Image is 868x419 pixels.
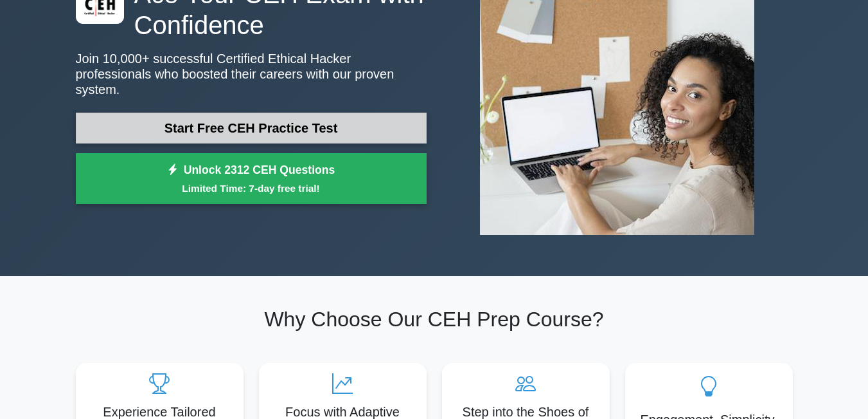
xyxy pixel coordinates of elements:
h2: Why Choose Our CEH Prep Course? [76,307,793,331]
a: Unlock 2312 CEH QuestionsLimited Time: 7-day free trial! [76,153,427,205]
small: Limited Time: 7-day free trial! [92,181,411,196]
a: Start Free CEH Practice Test [76,113,427,144]
p: Join 10,000+ successful Certified Ethical Hacker professionals who boosted their careers with our... [76,51,427,97]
